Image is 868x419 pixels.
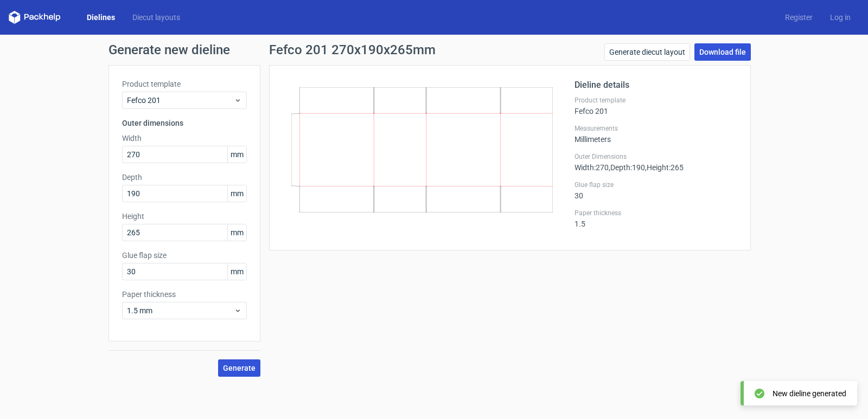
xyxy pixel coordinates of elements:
[604,43,690,61] a: Generate diecut layout
[694,43,751,61] a: Download file
[575,96,737,105] label: Product template
[124,12,189,23] a: Diecut layouts
[122,172,247,183] label: Depth
[127,305,234,316] span: 1.5 mm
[609,163,645,172] span: , Depth : 190
[575,152,737,161] label: Outer Dimensions
[122,118,247,128] h3: Outer dimensions
[575,124,737,133] label: Measurements
[227,146,246,163] span: mm
[776,12,821,23] a: Register
[122,211,247,222] label: Height
[575,96,737,115] div: Fefco 201
[227,185,246,202] span: mm
[227,224,246,241] span: mm
[575,124,737,144] div: Millimeters
[645,163,684,172] span: , Height : 265
[575,181,737,189] label: Glue flap size
[821,12,859,23] a: Log in
[218,359,260,377] button: Generate
[575,163,609,172] span: Width : 270
[122,79,247,89] label: Product template
[78,12,124,23] a: Dielines
[773,388,846,399] div: New dieline generated
[122,133,247,144] label: Width
[575,79,737,92] h2: Dieline details
[122,289,247,300] label: Paper thickness
[575,209,737,217] label: Paper thickness
[127,95,234,106] span: Fefco 201
[575,181,737,200] div: 30
[122,250,247,261] label: Glue flap size
[575,209,737,228] div: 1.5
[227,263,246,280] span: mm
[108,43,759,56] h1: Generate new dieline
[223,364,256,372] span: Generate
[269,43,436,56] h1: Fefco 201 270x190x265mm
